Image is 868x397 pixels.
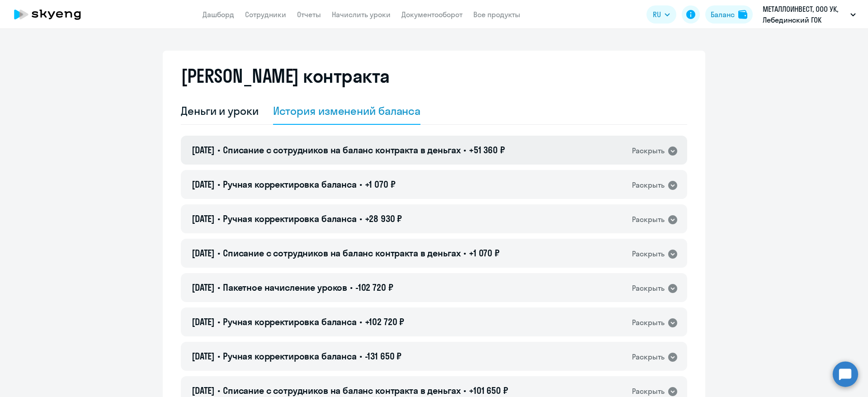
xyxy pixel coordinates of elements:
[223,213,357,224] span: Ручная корректировка баланса
[217,179,220,190] span: •
[217,282,220,293] span: •
[359,316,362,327] span: •
[245,10,286,19] a: Сотрудники
[463,144,466,156] span: •
[203,10,234,19] a: Дашборд
[359,179,362,190] span: •
[632,180,665,191] div: Раскрыть
[632,145,665,156] div: Раскрыть
[350,282,353,293] span: •
[711,9,735,20] div: Баланс
[217,247,220,259] span: •
[217,350,220,362] span: •
[473,10,520,19] a: Все продукты
[365,213,402,224] span: +28 930 ₽
[223,144,461,156] span: Списание с сотрудников на баланс контракта в деньгах
[297,10,321,19] a: Отчеты
[365,316,405,327] span: +102 720 ₽
[469,385,508,396] span: +101 650 ₽
[632,351,665,363] div: Раскрыть
[632,317,665,328] div: Раскрыть
[192,247,215,259] span: [DATE]
[469,144,505,156] span: +51 360 ₽
[359,350,362,362] span: •
[223,247,461,259] span: Списание с сотрудников на баланс контракта в деньгах
[223,385,461,396] span: Списание с сотрудников на баланс контракта в деньгах
[217,144,220,156] span: •
[469,247,500,259] span: +1 070 ₽
[192,282,215,293] span: [DATE]
[758,4,860,25] button: МЕТАЛЛОИНВЕСТ, ООО УК, Лебединский ГОК тендер 2024
[332,10,391,19] a: Начислить уроки
[181,65,390,87] h2: [PERSON_NAME] контракта
[463,385,466,396] span: •
[223,282,347,293] span: Пакетное начисление уроков
[217,385,220,396] span: •
[463,247,466,259] span: •
[632,386,665,397] div: Раскрыть
[192,144,215,156] span: [DATE]
[273,104,421,118] div: История изменений баланса
[401,10,462,19] a: Документооборот
[355,282,393,293] span: -102 720 ₽
[192,213,215,224] span: [DATE]
[365,179,396,190] span: +1 070 ₽
[365,350,402,362] span: -131 650 ₽
[632,283,665,294] div: Раскрыть
[223,350,357,362] span: Ручная корректировка баланса
[192,385,215,396] span: [DATE]
[738,10,747,19] img: balance
[181,104,259,118] div: Деньги и уроки
[632,248,665,260] div: Раскрыть
[763,4,847,25] p: МЕТАЛЛОИНВЕСТ, ООО УК, Лебединский ГОК тендер 2024
[359,213,362,224] span: •
[192,179,215,190] span: [DATE]
[217,316,220,327] span: •
[192,350,215,362] span: [DATE]
[632,214,665,225] div: Раскрыть
[192,316,215,327] span: [DATE]
[646,5,676,24] button: RU
[223,316,357,327] span: Ручная корректировка баланса
[223,179,357,190] span: Ручная корректировка баланса
[705,5,753,24] button: Балансbalance
[217,213,220,224] span: •
[653,9,661,20] span: RU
